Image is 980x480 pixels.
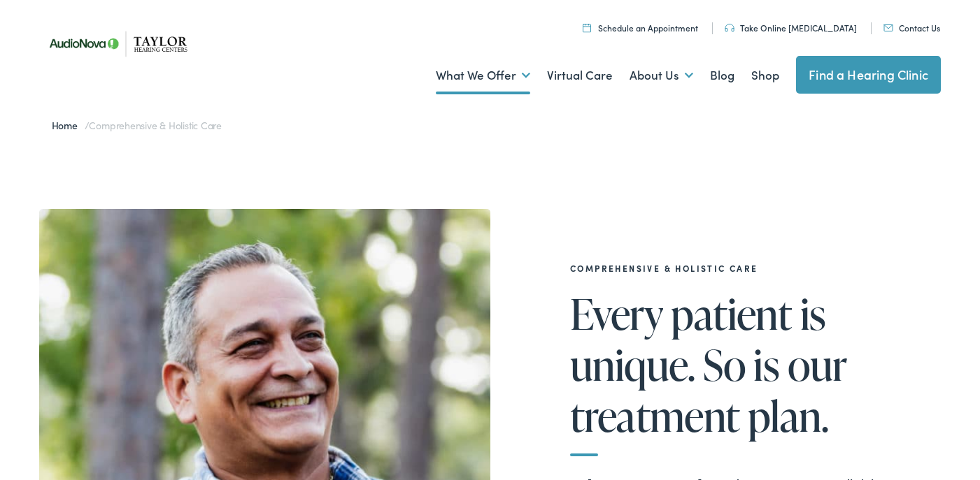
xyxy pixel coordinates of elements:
[52,118,85,132] a: Home
[547,50,613,101] a: Virtual Care
[570,342,695,388] span: unique.
[570,393,740,439] span: treatment
[800,291,826,337] span: is
[725,24,734,32] img: utility icon
[570,263,906,273] h2: Comprehensive & Holistic Care
[52,118,222,132] span: /
[751,50,779,101] a: Shop
[796,56,941,94] a: Find a Hearing Clinic
[753,342,779,388] span: is
[630,50,693,101] a: About Us
[748,393,828,439] span: plan.
[883,22,940,34] a: Contact Us
[570,291,663,337] span: Every
[725,22,857,34] a: Take Online [MEDICAL_DATA]
[436,50,530,101] a: What We Offer
[89,118,222,132] span: Comprehensive & Holistic Care
[710,50,734,101] a: Blog
[703,342,746,388] span: So
[671,291,792,337] span: patient
[883,24,893,31] img: utility icon
[583,22,698,34] a: Schedule an Appointment
[583,23,591,32] img: utility icon
[788,342,847,388] span: our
